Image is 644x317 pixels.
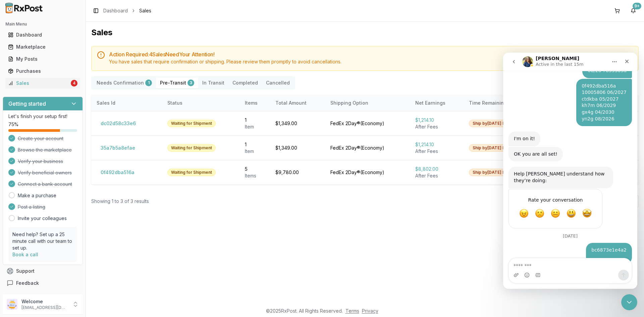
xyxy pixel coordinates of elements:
th: Net Earnings [410,95,464,111]
div: My Posts [8,56,77,62]
div: Item [245,148,265,155]
div: 3 [187,80,194,86]
div: Ship by [DATE] EOD [469,144,515,152]
a: Make a purchase [18,192,56,199]
th: Sales Id [91,95,162,111]
button: 9+ [628,5,639,16]
button: Sales4 [3,78,83,89]
span: Feedback [16,280,39,286]
div: 4 [71,80,77,87]
th: Status [162,95,239,111]
p: Let's finish your setup first! [8,113,77,120]
iframe: Intercom live chat [503,53,637,289]
div: Dashboard [8,32,77,38]
div: 1 [245,141,265,148]
div: 9+ [633,3,641,9]
button: Cancelled [262,77,294,88]
div: Purchases [8,68,77,74]
button: 35a7b5a8efae [97,143,139,153]
span: Sales [139,7,151,14]
th: Shipping Option [325,95,410,111]
h5: Action Required: 4 Sale s Need Your Attention! [109,52,633,57]
div: Ship by [DATE] EOD [469,169,515,176]
button: Dashboard [3,30,83,40]
a: Sales4 [5,77,80,89]
a: Purchases [5,65,80,77]
div: Waiting for Shipment [167,144,216,152]
nav: breadcrumb [103,7,151,14]
a: Invite your colleagues [18,215,67,222]
p: Welcome [21,298,68,305]
div: $1,349.00 [275,145,320,151]
div: $9,780.00 [275,169,320,176]
button: Support [3,265,83,277]
a: Privacy [362,308,378,314]
th: Total Amount [270,95,325,111]
div: You have sales that require confirmation or shipping. Please review them promptly to avoid cancel... [109,58,633,65]
div: 1 [145,80,152,86]
th: Time Remaining [464,95,538,111]
span: Verify your business [18,158,63,165]
div: FedEx 2Day® ( Economy ) [330,120,405,127]
div: $1,214.10 [415,117,458,123]
span: 75 % [8,121,18,128]
a: Terms [345,308,359,314]
span: Browse the marketplace [18,147,72,153]
div: 1 [245,117,265,123]
button: 0f492dba516a [97,167,139,178]
div: FedEx 2Day® ( Economy ) [330,145,405,151]
h1: Sales [91,27,639,38]
div: Marketplace [8,44,77,50]
button: Needs Confirmation [93,77,156,88]
a: Book a call [12,252,38,257]
a: My Posts [5,53,80,65]
img: User avatar [7,299,17,310]
h3: Getting started [8,100,46,108]
div: After Fees [415,148,458,155]
span: Create your account [18,135,63,142]
button: Pre-Transit [156,77,198,88]
div: Waiting for Shipment [167,120,216,127]
img: RxPost Logo [3,3,46,13]
button: Marketplace [3,42,83,52]
a: Dashboard [103,7,128,14]
div: Item s [245,172,265,179]
button: In Transit [198,77,228,88]
span: Verify beneficial owners [18,169,72,176]
th: Items [239,95,270,111]
button: Purchases [3,66,83,76]
div: Ship by [DATE] EOD [469,120,515,127]
button: Completed [228,77,262,88]
div: Waiting for Shipment [167,169,216,176]
div: Sales [8,80,69,87]
a: Dashboard [5,29,80,41]
div: Item [245,123,265,130]
div: $1,349.00 [275,120,320,127]
p: Need help? Set up a 25 minute call with our team to set up. [12,231,73,251]
a: Marketplace [5,41,80,53]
